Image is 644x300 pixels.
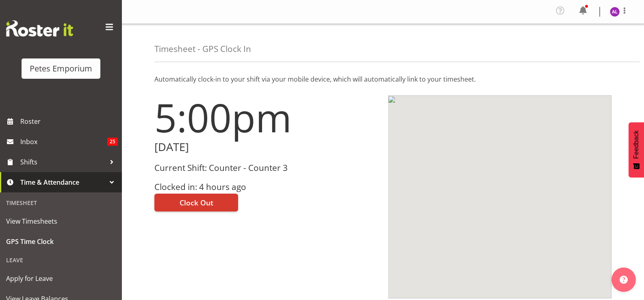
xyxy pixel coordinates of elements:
p: Automatically clock-in to your shift via your mobile device, which will automatically link to you... [154,74,611,84]
a: GPS Time Clock [2,231,120,252]
img: help-xxl-2.png [620,276,628,284]
h2: [DATE] [154,141,378,153]
h1: 5:00pm [154,95,378,139]
img: abigail-lane11345.jpg [610,7,620,17]
div: Petes Emporium [30,63,92,75]
div: Timesheet [2,194,120,211]
img: Rosterit website logo [6,20,73,37]
span: Apply for Leave [6,272,116,285]
span: GPS Time Clock [6,235,116,248]
span: Feedback [633,130,640,159]
span: Inbox [20,136,107,148]
div: Leave [2,252,120,268]
span: Roster [20,115,118,127]
span: Clock Out [180,197,213,208]
button: Clock Out [154,194,238,212]
h4: Timesheet - GPS Clock In [154,44,251,54]
a: View Timesheets [2,211,120,231]
span: View Timesheets [6,215,116,227]
span: 25 [107,138,118,146]
h3: Clocked in: 4 hours ago [154,182,378,192]
button: Feedback - Show survey [629,122,644,177]
span: Shifts [20,156,106,168]
span: Time & Attendance [20,176,106,188]
h3: Current Shift: Counter - Counter 3 [154,163,378,173]
a: Apply for Leave [2,268,120,289]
